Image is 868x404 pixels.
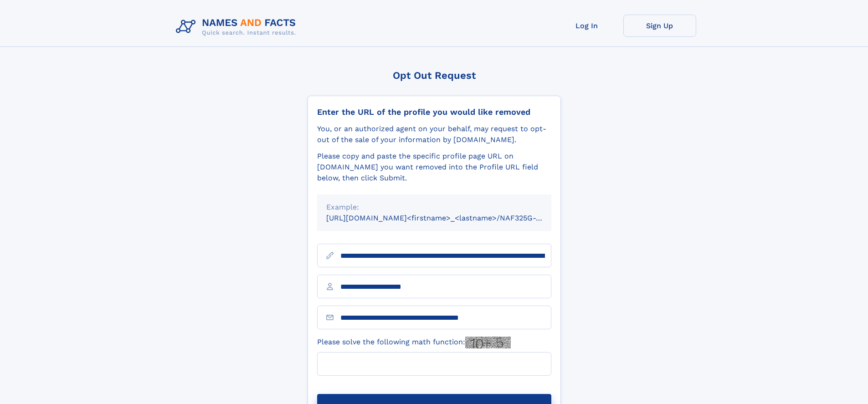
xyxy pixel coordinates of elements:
div: Example: [326,202,542,213]
a: Sign Up [623,15,696,37]
label: Please solve the following math function: [317,337,511,348]
div: Opt Out Request [308,70,561,81]
div: You, or an authorized agent on your behalf, may request to opt-out of the sale of your informatio... [317,123,551,145]
img: Logo Names and Facts [172,15,303,39]
div: Please copy and paste the specific profile page URL on [DOMAIN_NAME] you want removed into the Pr... [317,151,551,184]
a: Log In [550,15,623,37]
div: Enter the URL of the profile you would like removed [317,107,551,117]
small: [URL][DOMAIN_NAME]<firstname>_<lastname>/NAF325G-xxxxxxxx [326,214,569,222]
